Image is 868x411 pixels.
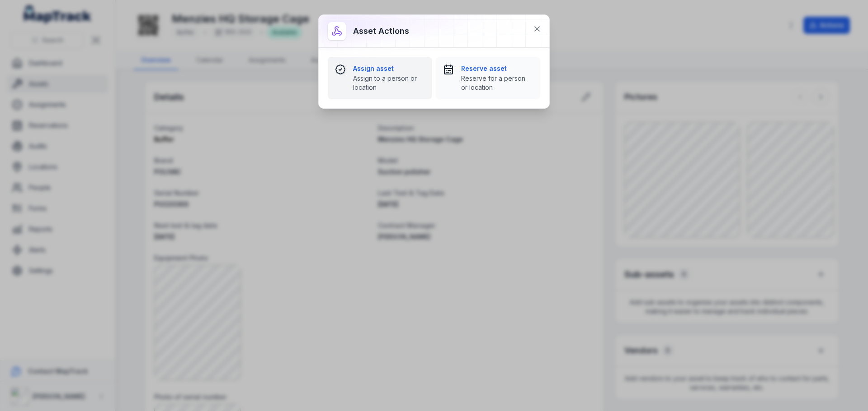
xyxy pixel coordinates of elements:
[353,25,409,37] h3: Asset actions
[461,74,533,92] span: Reserve for a person or location
[328,57,432,99] button: Assign assetAssign to a person or location
[353,64,425,73] strong: Assign asset
[353,74,425,92] span: Assign to a person or location
[461,64,533,73] strong: Reserve asset
[436,57,540,99] button: Reserve assetReserve for a person or location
